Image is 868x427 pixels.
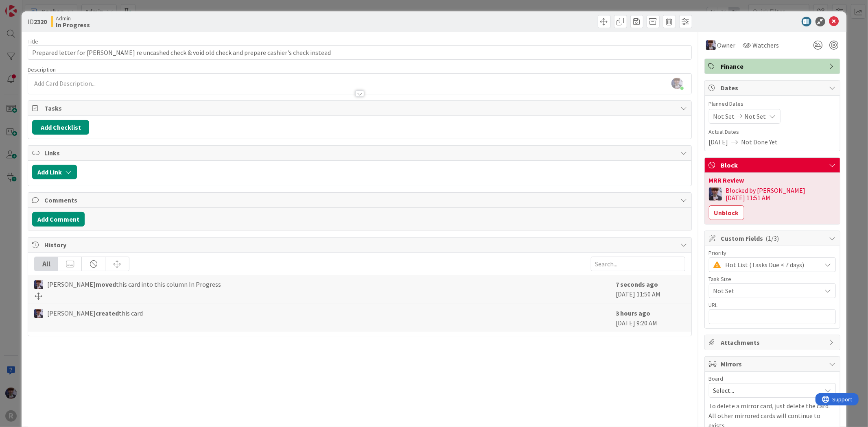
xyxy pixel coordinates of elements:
[709,376,724,381] span: Board
[713,111,735,121] span: Not Set
[32,212,85,227] button: Add Comment
[35,257,58,271] div: All
[44,240,676,250] span: History
[706,40,716,50] img: ML
[713,285,818,296] span: Not Set
[717,40,736,50] span: Owner
[32,165,77,179] button: Add Link
[591,257,685,271] input: Search...
[721,233,825,243] span: Custom Fields
[96,309,119,317] b: created
[753,40,779,50] span: Watchers
[709,205,744,220] button: Unblock
[741,137,778,147] span: Not Done Yet
[47,279,221,289] span: [PERSON_NAME] this card into this column In Progress
[726,259,818,270] span: Hot List (Tasks Due < 7 days)
[44,195,676,205] span: Comments
[616,279,685,300] div: [DATE] 11:50 AM
[709,100,836,108] span: Planned Dates
[616,308,685,328] div: [DATE] 9:20 AM
[671,78,683,89] img: 4bkkwsAgLEzgUFsllbC0Zn7GEDwYOnLA.jpg
[44,103,676,113] span: Tasks
[721,61,825,71] span: Finance
[17,1,37,11] span: Support
[721,338,825,347] span: Attachments
[34,17,47,26] b: 2320
[709,128,836,136] span: Actual Dates
[47,308,143,318] span: [PERSON_NAME] this card
[766,234,779,242] span: ( 1/3 )
[709,250,836,256] div: Priority
[28,38,38,45] label: Title
[745,111,766,121] span: Not Set
[709,276,836,282] div: Task Size
[44,148,676,158] span: Links
[616,309,651,317] b: 3 hours ago
[721,160,825,170] span: Block
[34,309,43,318] img: ML
[56,15,90,22] span: Admin
[616,280,658,288] b: 7 seconds ago
[709,187,722,200] img: ML
[34,280,43,289] img: ML
[726,187,836,201] div: Blocked by [PERSON_NAME] [DATE] 11:51 AM
[32,120,89,135] button: Add Checklist
[721,359,825,369] span: Mirrors
[28,66,56,73] span: Description
[28,45,691,60] input: type card name here...
[721,83,825,93] span: Dates
[96,280,116,288] b: moved
[709,302,836,308] div: URL
[709,137,728,147] span: [DATE]
[713,385,818,396] span: Select...
[28,17,47,26] span: ID
[709,177,836,183] div: MRR Review
[56,22,90,28] b: In Progress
